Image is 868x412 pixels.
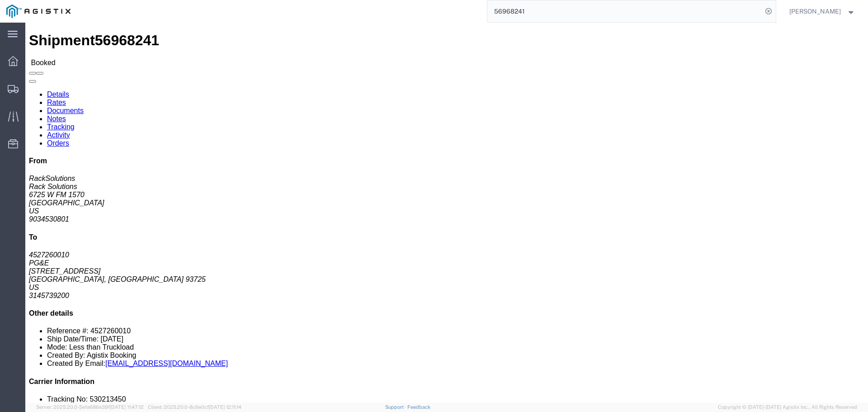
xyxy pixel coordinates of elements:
[36,404,144,410] span: Server: 2025.20.0-5efa686e39f
[209,404,241,410] span: [DATE] 12:11:14
[385,404,408,410] a: Support
[789,6,856,17] button: [PERSON_NAME]
[25,23,868,403] iframe: FS Legacy Container
[148,404,241,410] span: Client: 2025.20.0-8c6e0cf
[407,404,430,410] a: Feedback
[789,6,841,16] span: Dan Whitemore
[718,403,857,411] span: Copyright © [DATE]-[DATE] Agistix Inc., All Rights Reserved
[6,5,71,18] img: logo
[487,0,762,22] input: Search for shipment number, reference number
[110,404,144,410] span: [DATE] 11:47:12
